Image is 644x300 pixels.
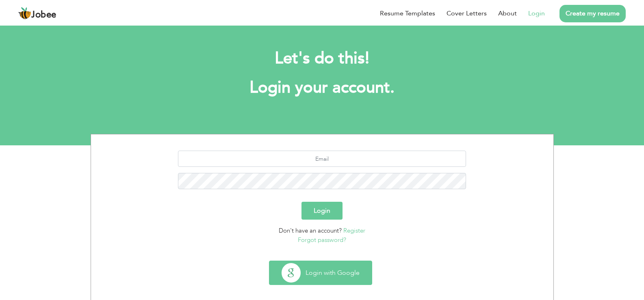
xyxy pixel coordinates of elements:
[269,261,372,285] button: Login with Google
[103,77,542,98] h1: Login your account.
[343,227,365,235] a: Register
[103,48,542,69] h2: Let's do this!
[380,9,435,18] a: Resume Templates
[559,5,626,22] a: Create my resume
[298,236,346,244] a: Forgot password?
[31,11,56,19] span: Jobee
[301,202,343,220] button: Login
[18,7,31,20] img: jobee.io
[498,9,517,18] a: About
[528,9,545,18] a: Login
[279,227,342,235] span: Don't have an account?
[178,151,466,167] input: Email
[447,9,487,18] a: Cover Letters
[18,7,56,20] a: Jobee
